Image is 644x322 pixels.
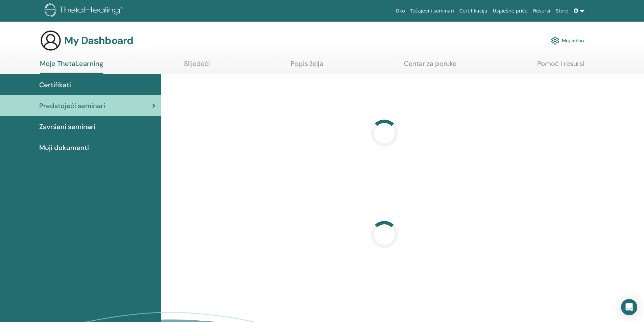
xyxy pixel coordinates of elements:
[40,30,62,51] img: generic-user-icon.jpg
[39,122,95,132] span: Završeni seminari
[551,33,584,48] a: Moj račun
[39,80,71,90] span: Certifikati
[39,101,105,111] span: Predstojeći seminari
[457,5,490,17] a: Certifikacija
[393,5,408,17] a: Oko
[621,299,637,315] div: Open Intercom Messenger
[64,34,133,47] h3: My Dashboard
[530,5,553,17] a: Resursi
[553,5,571,17] a: Store
[551,35,559,46] img: cog.svg
[404,59,456,73] a: Centar za poruke
[184,59,210,73] a: Slijedeći
[39,143,89,153] span: Moji dokumenti
[291,59,323,73] a: Popis želja
[40,59,103,74] a: Moje ThetaLearning
[45,3,125,19] img: logo.png
[408,5,457,17] a: Tečajevi i seminari
[537,59,585,73] a: Pomoć i resursi
[490,5,530,17] a: Uspješne priče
